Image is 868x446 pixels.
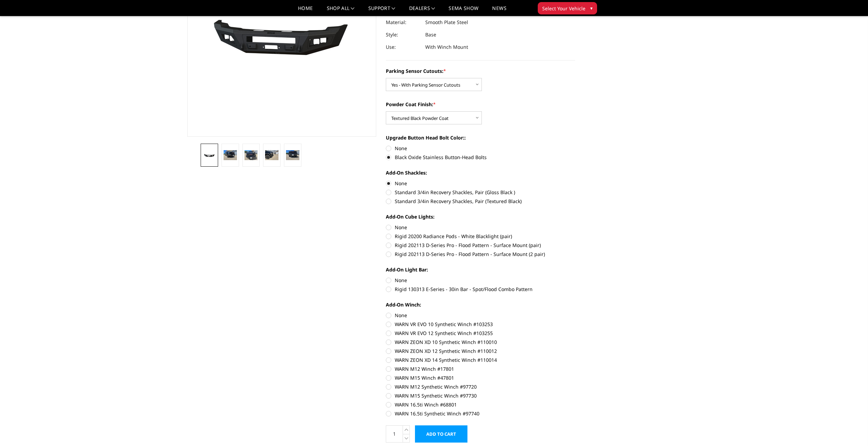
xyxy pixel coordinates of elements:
[327,6,355,16] a: shop all
[386,41,420,53] dt: Use:
[386,250,575,258] label: Rigid 202113 D-Series Pro - Flood Pattern - Surface Mount (2 pair)
[386,286,575,293] label: Rigid 130313 E-Series - 30in Bar - Spot/Flood Combo Pattern
[386,410,575,417] label: WARN 16.5ti Synthetic Winch #97740
[425,41,468,53] dd: With Winch Mount
[386,180,575,187] label: None
[386,301,575,308] label: Add-On Winch:
[425,16,468,29] dd: Smooth Plate Steel
[386,266,575,273] label: Add-On Light Bar:
[368,6,395,16] a: Support
[415,425,467,443] input: Add to Cart
[590,4,593,12] span: ▾
[386,330,575,337] label: WARN VR EVO 12 Synthetic Winch #103255
[386,169,575,176] label: Add-On Shackles:
[386,224,575,231] label: None
[386,242,575,249] label: Rigid 202113 D-Series Pro - Flood Pattern - Surface Mount (pair)
[203,152,216,158] img: 2024-2025 GMC 2500-3500 - A2 Series - Base Front Bumper (winch mount)
[386,189,575,196] label: Standard 3/4in Recovery Shackles, Pair (Gloss Black )
[834,413,868,446] iframe: Chat Widget
[386,233,575,240] label: Rigid 20200 Radiance Pods - White Blacklight (pair)
[386,312,575,319] label: None
[386,145,575,152] label: None
[386,365,575,372] label: WARN M12 Winch #17801
[386,374,575,381] label: WARN M15 Winch #47801
[409,6,435,16] a: Dealers
[386,338,575,346] label: WARN ZEON XD 10 Synthetic Winch #110010
[286,150,299,160] img: 2024-2025 GMC 2500-3500 - A2 Series - Base Front Bumper (winch mount)
[386,383,575,390] label: WARN M12 Synthetic Winch #97720
[386,154,575,161] label: Black Oxide Stainless Button-Head Bolts
[386,101,575,108] label: Powder Coat Finish:
[425,29,436,41] dd: Base
[386,29,420,41] dt: Style:
[386,198,575,205] label: Standard 3/4in Recovery Shackles, Pair (Textured Black)
[386,321,575,328] label: WARN VR EVO 10 Synthetic Winch #103253
[386,401,575,408] label: WARN 16.5ti Winch #68801
[386,134,575,141] label: Upgrade Button Head Bolt Color::
[386,277,575,284] label: None
[449,6,478,16] a: SEMA Show
[245,150,258,160] img: 2024-2025 GMC 2500-3500 - A2 Series - Base Front Bumper (winch mount)
[538,2,597,14] button: Select Your Vehicle
[386,16,420,29] dt: Material:
[224,150,237,160] img: 2024-2025 GMC 2500-3500 - A2 Series - Base Front Bumper (winch mount)
[298,6,313,16] a: Home
[386,392,575,399] label: WARN M15 Synthetic Winch #97730
[386,356,575,364] label: WARN ZEON XD 14 Synthetic Winch #110014
[265,150,278,160] img: 2024-2025 GMC 2500-3500 - A2 Series - Base Front Bumper (winch mount)
[386,213,575,220] label: Add-On Cube Lights:
[386,347,575,355] label: WARN ZEON XD 12 Synthetic Winch #110012
[386,67,575,75] label: Parking Sensor Cutouts:
[492,6,506,16] a: News
[542,5,585,12] span: Select Your Vehicle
